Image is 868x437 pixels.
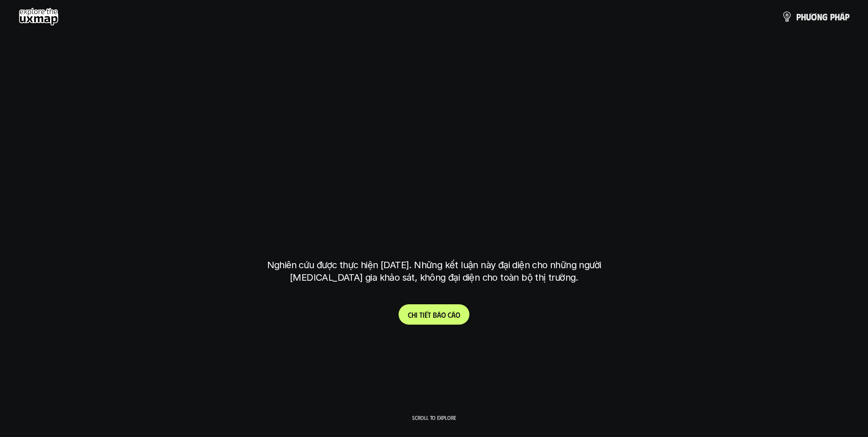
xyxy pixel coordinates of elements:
span: ế [425,310,428,319]
a: phươngpháp [781,7,849,26]
span: t [428,310,431,319]
h6: Kết quả nghiên cứu [402,115,473,125]
span: p [796,12,801,22]
span: o [456,310,460,319]
a: Chitiếtbáocáo [399,304,469,325]
span: i [416,310,418,319]
h1: tại [GEOGRAPHIC_DATA] [269,210,599,249]
span: t [419,310,423,319]
span: á [451,310,456,319]
p: Nghiên cứu được thực hiện [DATE]. Những kết luận này đại diện cho những người [MEDICAL_DATA] gia ... [261,259,608,284]
span: h [801,12,806,22]
span: á [437,310,441,319]
span: b [433,310,437,319]
span: g [822,12,828,22]
span: n [817,12,822,22]
span: p [830,12,835,22]
span: h [835,12,840,22]
h1: phạm vi công việc của [265,137,603,176]
span: ư [806,12,811,22]
p: Scroll to explore [412,414,456,421]
span: p [845,12,849,22]
span: i [423,310,425,319]
span: á [840,12,845,22]
span: C [408,310,412,319]
span: h [412,310,416,319]
span: ơ [811,12,817,22]
span: c [448,310,451,319]
span: o [441,310,446,319]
